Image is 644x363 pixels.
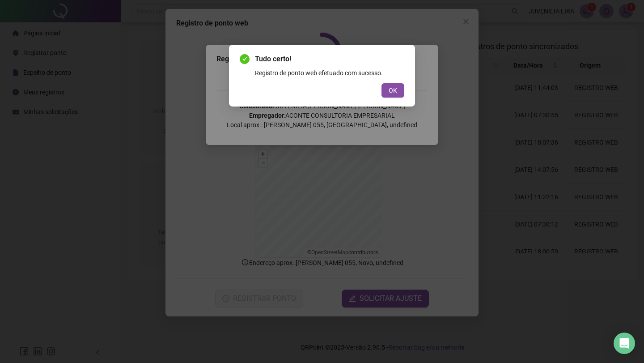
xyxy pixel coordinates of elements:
[614,333,635,354] div: Open Intercom Messenger
[240,54,250,64] span: check-circle
[389,85,397,95] span: OK
[255,54,404,64] span: Tudo certo!
[381,83,404,98] button: OK
[255,68,404,78] div: Registro de ponto web efetuado com sucesso.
